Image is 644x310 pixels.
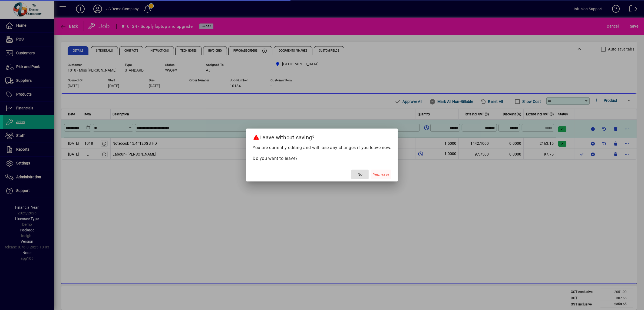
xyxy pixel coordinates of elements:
span: No [358,172,362,177]
p: You are currently editing and will lose any changes if you leave now. [253,144,391,151]
h2: Leave without saving? [246,129,398,144]
button: No [351,170,369,179]
p: Do you want to leave? [253,155,391,162]
span: Yes, leave [373,172,389,177]
button: Yes, leave [371,170,391,179]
